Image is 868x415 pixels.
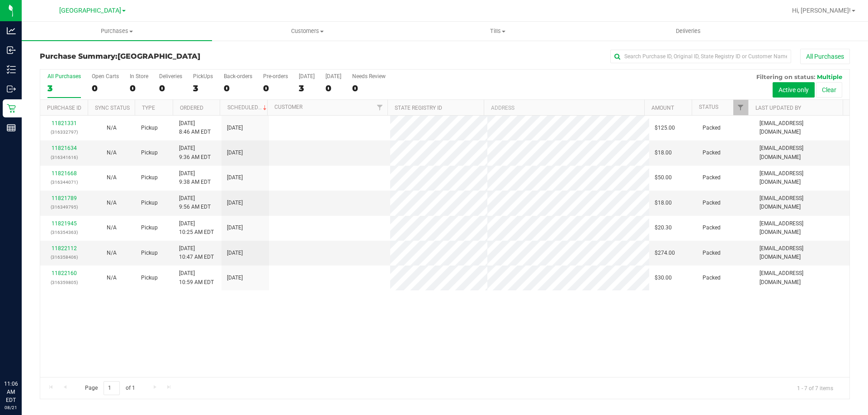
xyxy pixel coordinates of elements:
span: $274.00 [655,249,675,257]
span: $125.00 [655,124,675,132]
p: (316349795) [46,203,82,211]
div: 0 [92,83,119,93]
span: [EMAIL_ADDRESS][DOMAIN_NAME] [759,119,844,136]
span: $20.30 [655,224,672,232]
a: Last Updated By [755,105,801,111]
span: Packed [703,124,721,132]
span: [EMAIL_ADDRESS][DOMAIN_NAME] [759,244,844,261]
button: N/A [107,173,117,182]
button: Active only [773,82,815,98]
inline-svg: Analytics [7,26,16,35]
span: Pickup [141,274,158,282]
span: Pickup [141,224,158,232]
a: 11821634 [52,145,77,151]
div: Pre-orders [263,73,288,79]
span: [DATE] 9:56 AM EDT [179,194,211,211]
div: [DATE] [325,73,341,79]
div: 0 [159,83,182,93]
span: Page of 1 [77,381,142,395]
span: Purchases [22,27,212,35]
button: Clear [816,82,842,98]
span: Pickup [141,173,158,182]
span: Tills [403,27,592,35]
p: (316354363) [46,228,82,237]
a: State Registry ID [395,105,442,111]
span: [DATE] 8:46 AM EDT [179,119,211,136]
a: Deliveries [593,22,783,41]
span: Deliveries [664,27,713,35]
inline-svg: Retail [7,104,16,113]
div: Needs Review [352,73,386,79]
a: Ordered [180,105,203,111]
div: 0 [352,83,386,93]
div: Back-orders [224,73,252,79]
div: 3 [193,83,213,93]
inline-svg: Inbound [7,46,16,55]
a: Tills [402,22,593,41]
span: Pickup [141,199,158,207]
span: Packed [703,224,721,232]
span: Not Applicable [107,125,117,131]
span: $18.00 [655,149,672,157]
span: Pickup [141,124,158,132]
span: Filtering on status: [756,73,815,80]
a: 11821789 [52,195,77,201]
span: [DATE] [227,249,243,257]
a: Purchases [22,22,212,41]
a: Amount [651,105,674,111]
inline-svg: Reports [7,123,16,132]
button: N/A [107,249,117,257]
div: 0 [130,83,148,93]
span: Packed [703,274,721,282]
div: 0 [224,83,252,93]
span: $30.00 [655,274,672,282]
div: In Store [130,73,148,79]
p: (316358406) [46,253,82,261]
span: [DATE] 10:47 AM EDT [179,244,214,261]
span: Pickup [141,249,158,257]
a: 11821668 [52,170,77,177]
p: 08/21 [4,404,18,411]
a: Filter [733,100,748,115]
span: [DATE] 10:59 AM EDT [179,269,214,286]
span: Not Applicable [107,275,117,281]
span: Customers [212,27,402,35]
span: [DATE] 9:36 AM EDT [179,144,211,161]
span: [DATE] 9:38 AM EDT [179,169,211,187]
span: Multiple [817,73,842,80]
a: Scheduled [227,104,269,111]
button: N/A [107,274,117,282]
span: [DATE] [227,173,243,182]
a: Type [142,105,155,111]
a: 11821331 [52,120,77,126]
span: Packed [703,173,721,182]
span: [EMAIL_ADDRESS][DOMAIN_NAME] [759,269,844,286]
a: 11822112 [52,245,77,252]
button: N/A [107,199,117,207]
span: [GEOGRAPHIC_DATA] [59,7,121,14]
input: 1 [104,381,120,395]
inline-svg: Inventory [7,65,16,74]
div: [DATE] [299,73,315,79]
a: Purchase ID [47,105,81,111]
a: Status [699,104,718,110]
p: (316341616) [46,153,82,162]
span: Hi, [PERSON_NAME]! [792,7,851,14]
span: [DATE] [227,224,243,232]
span: Not Applicable [107,174,117,181]
iframe: Resource center [9,343,36,370]
span: Not Applicable [107,200,117,206]
span: Not Applicable [107,224,117,231]
div: PickUps [193,73,213,79]
span: 1 - 7 of 7 items [790,381,840,395]
span: $18.00 [655,199,672,207]
button: All Purchases [800,49,850,64]
span: [DATE] [227,274,243,282]
button: N/A [107,224,117,232]
h3: Purchase Summary: [40,52,310,61]
div: 3 [47,83,81,93]
span: [EMAIL_ADDRESS][DOMAIN_NAME] [759,194,844,211]
a: Filter [373,100,387,115]
p: (316344071) [46,178,82,187]
a: Sync Status [95,105,130,111]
